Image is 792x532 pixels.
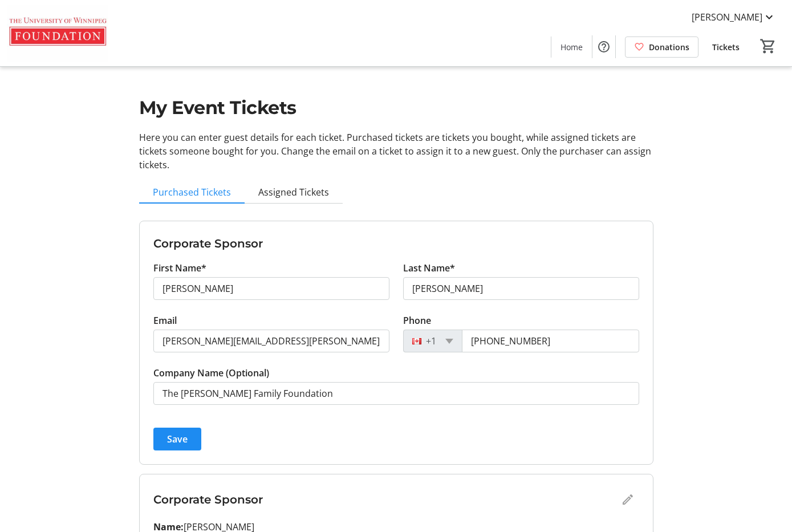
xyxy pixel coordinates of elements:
input: (506) 234-5678 [462,330,639,352]
a: Tickets [703,36,749,58]
h3: Corporate Sponsor [153,235,639,252]
label: First Name* [153,261,206,275]
p: Here you can enter guest details for each ticket. Purchased tickets are tickets you bought, while... [139,131,653,172]
button: Cart [758,36,778,56]
a: Donations [625,36,698,58]
span: Purchased Tickets [153,188,231,197]
label: Email [153,314,177,327]
span: [PERSON_NAME] [692,10,762,24]
h3: Corporate Sponsor [153,491,616,508]
label: Phone [403,314,431,327]
span: Home [561,41,583,53]
img: The U of W Foundation's Logo [7,5,108,62]
label: Last Name* [403,261,455,275]
button: [PERSON_NAME] [683,8,785,26]
span: Donations [649,41,689,53]
span: Save [167,432,188,446]
h1: My Event Tickets [139,94,653,121]
span: Assigned Tickets [258,188,329,197]
label: Company Name (Optional) [153,366,269,380]
button: Help [592,35,615,58]
span: Tickets [712,41,740,53]
a: Home [551,36,592,58]
button: Save [153,428,201,450]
